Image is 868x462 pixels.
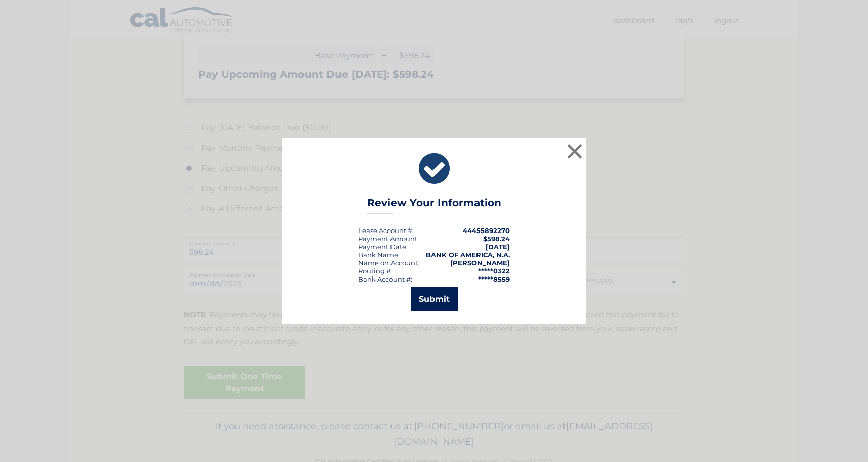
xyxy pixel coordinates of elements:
strong: BANK OF AMERICA, N.A. [426,251,510,259]
div: Bank Account #: [358,275,412,283]
div: Name on Account: [358,259,419,267]
button: × [565,141,585,161]
h3: Review Your Information [367,197,501,214]
strong: [PERSON_NAME] [450,259,510,267]
div: : [358,243,408,251]
div: Bank Name: [358,251,400,259]
span: Payment Date [358,243,406,251]
span: [DATE] [486,243,510,251]
div: Lease Account #: [358,226,414,235]
strong: 44455892270 [463,226,510,235]
span: $598.24 [483,235,510,243]
div: Payment Amount: [358,235,419,243]
div: Routing #: [358,267,393,275]
button: Submit [411,287,458,311]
